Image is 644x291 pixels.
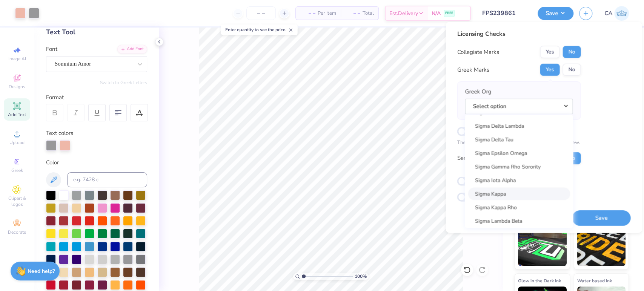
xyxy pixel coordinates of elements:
p: The changes are too minor to warrant an Affinity review. [457,139,581,147]
span: – – [345,9,360,17]
span: Add Text [8,112,26,118]
span: CA [604,9,612,18]
label: Font [46,45,57,54]
div: Add Font [117,45,147,54]
button: Save [538,7,573,20]
div: Text Tool [46,27,147,37]
label: Greek Org [465,87,491,96]
div: Send a Copy to Client [457,154,512,162]
div: Licensing Checks [457,29,581,38]
input: e.g. 7428 c [67,172,147,187]
span: Greek [11,167,23,173]
span: Water based Ink [577,277,612,285]
span: Upload [9,139,25,145]
div: Enter quantity to see the price. [221,25,298,35]
input: Untitled Design [476,6,532,21]
span: Decorate [8,229,26,235]
button: Yes [540,46,559,58]
div: Collegiate Marks [457,48,499,57]
button: No [563,64,581,76]
span: N/A [432,9,441,17]
strong: Need help? [28,268,55,275]
a: Sigma Kappa Rho [468,201,570,213]
img: Metallic & Glitter Ink [577,228,626,266]
span: Clipart & logos [4,195,30,207]
span: – – [300,9,315,17]
a: Sigma Epsilon Omega [468,147,570,159]
button: Yes [540,64,559,76]
a: Sigma Kappa [468,187,570,200]
button: Switch to Greek Letters [100,80,147,86]
img: Neon Ink [518,228,567,266]
div: Color [46,158,147,167]
a: Sigma Delta Tau [468,133,570,145]
a: Sigma Lambda Beta [468,214,570,227]
label: Text colors [46,129,73,138]
div: Format [46,93,148,102]
div: Select option [465,115,573,228]
a: Sigma Chi [468,106,570,118]
button: Select option [465,98,573,114]
button: No [563,152,581,164]
a: Sigma Gamma Rho Sorority [468,160,570,173]
button: Save [572,210,630,225]
button: No [563,46,581,58]
span: Image AI [8,56,26,62]
span: Per Item [318,9,336,17]
span: Glow in the Dark Ink [518,277,561,285]
input: – – [246,6,276,20]
span: Designs [9,84,25,90]
span: Total [363,9,374,17]
a: CA [604,6,629,21]
img: Chollene Anne Aranda [614,6,629,21]
a: Sigma Iota Alpha [468,174,570,186]
span: 100 % [355,273,367,280]
div: Greek Marks [457,66,489,74]
a: Sigma Delta Lambda [468,119,570,132]
span: Est. Delivery [389,9,418,17]
span: FREE [445,11,453,16]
